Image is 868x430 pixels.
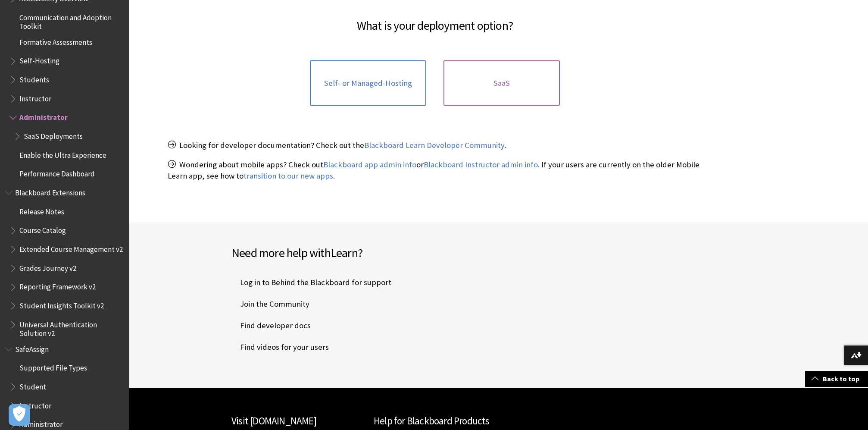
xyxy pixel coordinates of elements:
span: Formative Assessments [19,35,92,47]
a: SaaS [443,60,560,106]
span: SaaS [493,78,510,88]
span: Find videos for your users [231,341,329,354]
span: Release Notes [19,204,64,216]
a: Blackboard Instructor admin info [424,160,538,170]
span: Performance Dashboard [19,167,95,179]
span: Blackboard Extensions [15,185,85,197]
span: Student Insights Toolkit v2 [19,298,104,310]
span: Instructor [19,91,51,103]
span: Grades Journey v2 [19,261,76,273]
span: Find developer docs [231,319,311,332]
span: Learn [331,245,358,261]
span: Enable the Ultra Experience [19,148,106,160]
span: Reporting Framework v2 [19,280,96,292]
h2: Need more help with ? [231,244,499,262]
span: Join the Community [231,298,309,311]
span: Administrator [19,110,68,122]
a: Back to top [805,371,868,387]
span: Students [19,72,49,84]
a: Join the Community [231,298,311,311]
p: Looking for developer documentation? Check out the . [168,140,702,151]
span: Log in to Behind the Blackboard for support [231,276,391,289]
a: transition to our new apps [244,171,333,181]
button: Open Preferences [9,404,30,426]
span: Self-Hosting [19,54,59,66]
span: SafeAssign [15,342,49,354]
span: Universal Authentication Solution v2 [19,317,123,338]
a: Blackboard app admin info [323,160,416,170]
a: Find videos for your users [231,341,331,354]
a: Log in to Behind the Blackboard for support [231,276,393,289]
span: Instructor [19,399,51,410]
a: Self- or Managed-Hosting [310,60,426,106]
span: SaaS Deployments [24,129,83,141]
span: Self- or Managed-Hosting [324,78,412,88]
a: Visit [DOMAIN_NAME] [231,414,316,427]
span: Administrator [19,417,62,429]
h2: What is your deployment option? [168,6,702,35]
p: Wondering about mobile apps? Check out or . If your users are currently on the older Mobile Learn... [168,159,702,182]
span: Extended Course Management v2 [19,242,123,254]
span: Student [19,380,46,391]
span: Supported File Types [19,361,87,373]
nav: Book outline for Blackboard Extensions [5,185,124,338]
span: Communication and Adoption Toolkit [19,10,123,31]
span: Course Catalog [19,223,66,235]
a: Blackboard Learn Developer Community [364,140,504,151]
a: Find developer docs [231,319,312,332]
h2: Help for Blackboard Products [374,414,624,429]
